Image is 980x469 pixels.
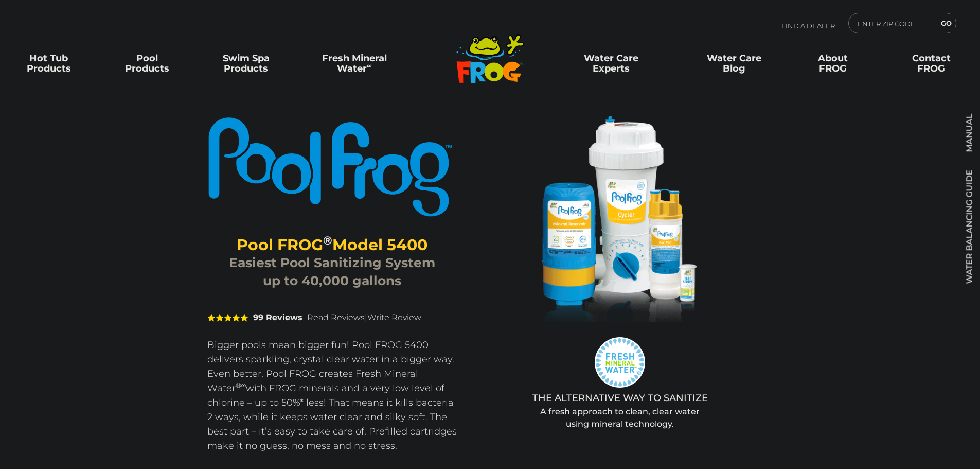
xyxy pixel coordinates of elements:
p: Find A Dealer [781,13,835,39]
span: 5 [207,314,248,322]
a: Water CareExperts [549,48,673,68]
img: Product Logo [207,116,457,218]
div: | [207,298,457,338]
a: MANUAL [959,108,979,159]
input: GO [937,14,955,32]
sup: ®∞ [236,381,246,389]
a: Swim SpaProducts [208,48,284,68]
a: AboutFROG [794,48,871,68]
p: A fresh approach to clean, clear water using mineral technology. [483,406,758,430]
a: PoolProducts [109,48,186,68]
h3: THE ALTERNATIVE WAY TO SANITIZE [483,393,758,403]
a: Write Review [367,312,421,322]
strong: 99 Reviews [253,312,302,322]
h3: Easiest Pool Sanitizing System up to 40,000 gallons [220,254,444,290]
h2: Pool FROG Model 5400 [220,236,444,254]
p: Bigger pools mean bigger fun! Pool FROG 5400 delivers sparkling, crystal clear water in a bigger ... [207,338,457,453]
a: Water CareBlog [696,48,772,68]
a: Fresh MineralWater∞ [306,48,402,68]
a: Read Reviews [307,312,365,322]
sup: ® [323,233,332,248]
a: ContactFROG [893,48,970,68]
a: Hot TubProducts [10,48,87,68]
img: Frog Products Logo [451,21,530,83]
sup: ∞ [367,61,372,70]
a: WATER BALANCING GUIDE [959,164,979,290]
